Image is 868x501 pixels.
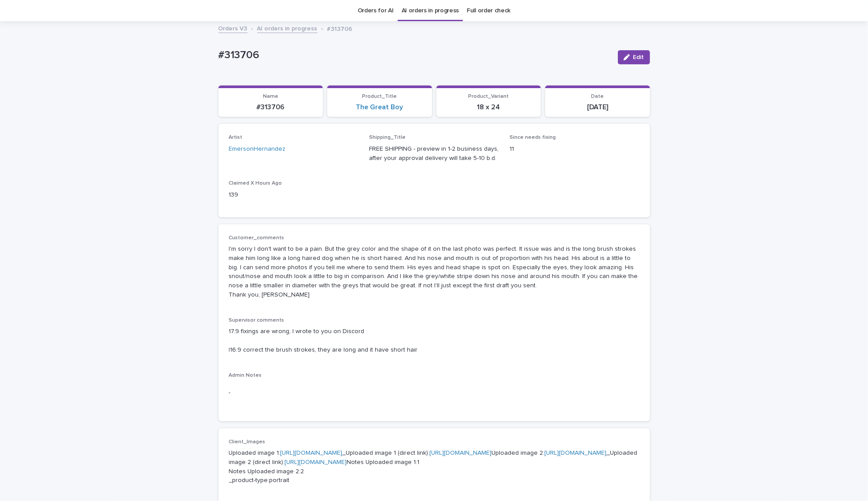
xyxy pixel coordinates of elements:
span: Date [591,94,604,99]
span: Shipping_Title [369,135,406,140]
span: Admin Notes [229,373,262,378]
span: Artist [229,135,243,140]
span: Customer_comments [229,235,284,241]
p: 18 x 24 [442,103,536,111]
p: [DATE] [550,103,645,111]
span: Since needs fixing [510,135,556,140]
a: EmersonHernandez [229,145,286,154]
span: Claimed X Hours Ago [229,181,282,186]
p: 11 [510,145,639,154]
p: 17.9 fixings are wrong, I wrote to you on Discord I16.9 correct the brush strokes, they are long ... [229,327,639,354]
span: Supervisor comments [229,318,284,323]
a: [URL][DOMAIN_NAME] [285,459,347,465]
p: #313706 [224,103,318,111]
p: #313706 [218,49,611,62]
span: Name [263,94,278,99]
a: [URL][DOMAIN_NAME] [545,450,607,456]
p: 139 [229,190,359,200]
a: Full order check [467,0,510,21]
a: AI orders in progress [257,23,318,33]
p: #313706 [327,23,353,33]
p: - [229,388,639,397]
button: Edit [618,50,650,64]
a: [URL][DOMAIN_NAME] [430,450,492,456]
p: Uploaded image 1: _Uploaded image 1 (direct link): Uploaded image 2: _Uploaded image 2 (direct li... [229,449,639,485]
span: Edit [633,54,644,60]
span: Client_Images [229,439,266,445]
p: I'm sorry I don't want to be a pain. But the grey color and the shape of it on the last photo was... [229,245,639,300]
p: FREE SHIPPING - preview in 1-2 business days, after your approval delivery will take 5-10 b.d. [369,145,499,163]
a: [URL][DOMAIN_NAME] [281,450,343,456]
a: Orders for AI [358,0,394,21]
a: Orders V3 [218,23,247,33]
a: The Great Boy [356,103,403,111]
a: AI orders in progress [402,0,459,21]
span: Product_Variant [468,94,509,99]
span: Product_Title [362,94,397,99]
